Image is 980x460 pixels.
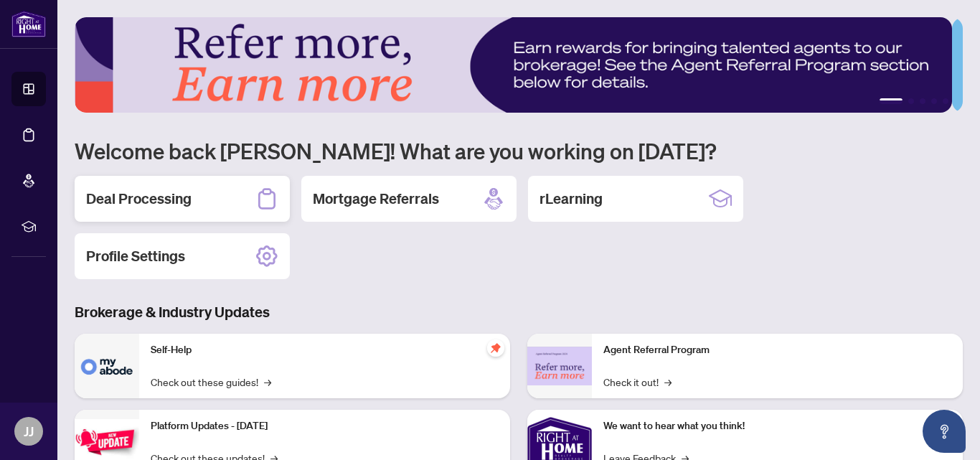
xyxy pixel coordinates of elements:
a: Check it out!→ [603,374,672,390]
h2: rLearning [540,189,603,209]
p: Self-Help [151,342,499,358]
p: We want to hear what you think! [603,418,951,434]
span: → [664,374,672,390]
p: Agent Referral Program [603,342,951,358]
img: Self-Help [75,334,139,398]
h2: Deal Processing [86,189,192,209]
span: JJ [24,421,34,441]
button: 5 [943,98,948,104]
p: Platform Updates - [DATE] [151,418,499,434]
img: Agent Referral Program [527,347,592,386]
h3: Brokerage & Industry Updates [75,302,963,322]
button: 2 [908,98,914,104]
img: logo [11,11,46,37]
button: 1 [880,98,903,104]
button: Open asap [923,410,966,453]
span: pushpin [487,339,504,357]
button: 4 [931,98,937,104]
span: → [264,374,271,390]
button: 3 [920,98,925,104]
a: Check out these guides!→ [151,374,271,390]
h2: Mortgage Referrals [313,189,439,209]
h2: Profile Settings [86,246,185,266]
h1: Welcome back [PERSON_NAME]! What are you working on [DATE]? [75,137,963,164]
img: Slide 0 [75,17,952,113]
